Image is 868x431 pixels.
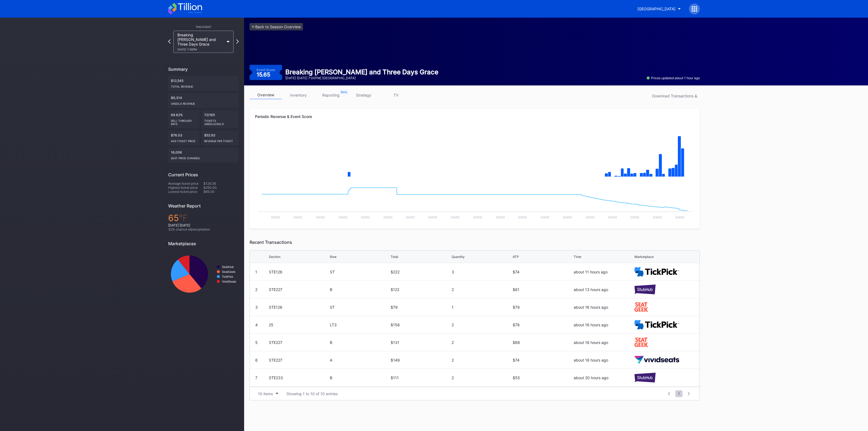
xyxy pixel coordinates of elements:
[293,216,302,219] text: [DATE]
[452,323,511,327] div: 2
[391,340,450,345] div: $131
[634,373,656,382] img: stubHub.svg
[168,190,203,194] div: Lowest ticket price
[257,72,272,77] div: 15.65
[255,323,258,327] div: 4
[168,186,203,190] div: Highest ticket price
[330,305,390,309] div: ST
[637,7,675,11] div: [GEOGRAPHIC_DATA]
[269,323,328,327] div: 25
[428,216,437,219] text: [DATE]
[634,285,656,294] img: stubHub.svg
[222,265,234,269] text: StubHub
[347,91,380,99] a: strategy
[647,76,700,80] div: Prices updated about 1 hour ago
[330,375,390,380] div: B
[315,91,347,99] a: reporting
[563,216,572,219] text: [DATE]
[255,287,257,292] div: 2
[634,255,654,259] div: Marketplace
[171,117,197,126] div: Sell Through Rate
[634,337,648,347] img: seatGeek.svg
[452,358,511,362] div: 2
[391,255,398,259] div: Total
[391,270,450,274] div: $222
[202,110,239,128] div: 72/165
[633,4,685,14] button: [GEOGRAPHIC_DATA]
[496,216,505,219] text: [DATE]
[168,181,203,186] div: Average ticket price
[250,91,282,99] a: overview
[452,305,511,309] div: 1
[168,250,239,298] svg: Chart title
[513,287,572,292] div: $61
[203,181,239,186] div: $129.36
[168,172,239,177] div: Current Prices
[168,130,199,145] div: $76.03
[168,241,239,246] div: Marketplaces
[330,270,390,274] div: ST
[250,240,700,245] div: Recent Transactions
[168,110,199,128] div: 69.62%
[171,83,236,88] div: Total Revenue
[269,305,328,309] div: STE126
[574,375,633,380] div: about 20 hours ago
[513,270,572,274] div: $74
[513,305,572,309] div: $79
[541,216,550,219] text: [DATE]
[179,213,188,223] span: ℉
[675,216,684,219] text: [DATE]
[282,91,315,99] a: inventory
[286,391,338,396] div: Showing 1 to 10 of 10 entries
[168,213,239,223] div: 65
[634,267,679,277] img: TickPick_logo.svg
[177,33,224,51] div: Breaking [PERSON_NAME] and Three Days Grace
[608,216,617,219] text: [DATE]
[361,216,370,219] text: [DATE]
[269,270,328,274] div: STE126
[574,358,633,362] div: about 18 hours ago
[574,340,633,345] div: about 16 hours ago
[473,216,482,219] text: [DATE]
[255,375,257,380] div: 7
[634,302,648,312] img: seatGeek.svg
[285,76,438,80] div: [DATE] [DATE] 7:00PM | [GEOGRAPHIC_DATA]
[586,216,595,219] text: [DATE]
[255,340,258,345] div: 5
[406,216,415,219] text: [DATE]
[255,183,694,223] svg: Chart title
[630,216,639,219] text: [DATE]
[222,280,236,283] text: VividSeats
[285,68,438,76] div: Breaking [PERSON_NAME] and Three Days Grace
[513,255,519,259] div: ATP
[384,216,392,219] text: [DATE]
[574,305,633,309] div: about 16 hours ago
[203,186,239,190] div: $250.00
[574,270,633,274] div: about 11 hours ago
[168,76,239,91] div: $12,545
[649,92,700,100] button: Download Transactions
[202,130,239,145] div: $52.93
[269,358,328,362] div: STE227
[513,340,572,345] div: $66
[513,358,572,362] div: $74
[330,323,390,327] div: LT3
[255,114,694,119] div: Periodic Revenue & Event Score
[574,287,633,292] div: about 13 hours ago
[271,216,280,219] text: [DATE]
[222,270,235,273] text: SeatGeek
[257,68,275,72] div: Event Score
[653,216,662,219] text: [DATE]
[177,48,224,51] div: [DATE] 7:00PM
[168,203,239,209] div: Weather Report
[204,117,236,126] div: Tickets Unsold/Sold
[391,323,450,327] div: $156
[330,358,390,362] div: A
[380,91,412,99] a: TV
[255,305,258,309] div: 3
[518,216,527,219] text: [DATE]
[258,391,273,396] div: 10 items
[269,255,280,259] div: Section
[452,287,511,292] div: 2
[330,287,390,292] div: B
